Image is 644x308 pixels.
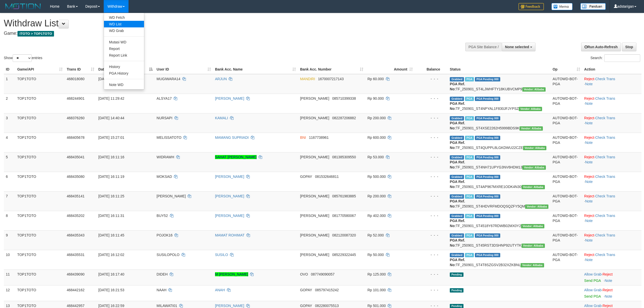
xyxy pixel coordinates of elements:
a: Check Trans [595,116,615,120]
th: Bank Acc. Name: activate to sort column ascending [213,65,298,74]
span: 468442957 [67,304,84,308]
a: Reject [602,304,613,308]
a: Check Trans [595,253,615,257]
a: Mutasi WD [104,39,144,45]
span: [DATE] 16:12:02 [98,253,124,257]
a: PGA History [104,70,144,77]
span: [PERSON_NAME] [157,194,186,198]
span: [PERSON_NAME] [300,253,329,257]
span: Rp 402.000 [367,214,386,218]
span: Copy 082280075513 to clipboard [315,304,339,308]
span: Marked by adsfajar [465,175,474,179]
a: [PERSON_NAME] [215,96,244,100]
a: Check Trans [595,233,615,237]
span: [DATE] 16:11:31 [98,214,124,218]
th: Game/API: activate to sort column ascending [15,65,65,74]
b: PGA Ref. No: [450,199,465,208]
span: PGA Pending [475,194,500,199]
b: PGA Ref. No: [450,101,465,111]
a: Report [104,45,144,52]
div: - - - [417,213,446,218]
span: · [584,288,602,292]
td: TF_250901_ST4NH71UPYG3NV6HDM13 [448,152,550,172]
td: AUTOWD-BOT-PGA [550,152,582,172]
th: ID [4,65,15,74]
a: [PERSON_NAME] [215,175,244,179]
span: Copy 082120087320 to clipboard [332,233,356,237]
div: - - - [417,155,446,160]
a: Reject [602,288,613,292]
span: Copy 085229322445 to clipboard [332,253,356,257]
span: GOPAY [300,175,312,179]
td: TOP1TOTO [15,133,65,152]
th: Amount: activate to sort column ascending [365,65,415,74]
td: AUTOWD-BOT-PGA [550,191,582,211]
a: Reject [584,233,594,237]
span: Copy 085710399338 to clipboard [332,96,356,100]
a: Note [585,160,593,164]
span: Copy 085797415242 to clipboard [315,288,339,292]
span: Rp 500.000 [367,175,386,179]
span: Vendor URL: https://settle4.1velocity.biz [521,263,544,267]
th: Trans ID: activate to sort column ascending [65,65,96,74]
span: Copy 1167738961 to clipboard [309,135,329,140]
h1: Withdraw List [4,18,424,28]
td: AUTOWD-BOT-PGA [550,211,582,230]
span: Vendor URL: https://settle4.1velocity.biz [522,185,545,189]
span: Vendor URL: https://settle4.1velocity.biz [525,204,548,209]
b: PGA Ref. No: [450,82,465,91]
a: WD List [104,21,144,27]
td: 10 [4,250,15,269]
a: [PERSON_NAME] [215,194,244,198]
b: PGA Ref. No: [450,141,465,150]
a: Reject [584,155,594,159]
a: MAMAT ROHIMAT [215,233,244,237]
span: · [584,304,602,308]
label: Show entries [4,54,42,62]
a: Reject [584,194,594,198]
a: Note [605,279,612,283]
td: · · [582,191,641,211]
a: Check Trans [595,96,615,100]
td: TOP1TOTO [15,211,65,230]
span: Rp 200.000 [367,194,386,198]
a: Send PGA [584,294,601,298]
td: TOP1TOTO [15,74,65,94]
td: AUTOWD-BOT-PGA [550,74,582,94]
td: · · [582,74,641,94]
div: - - - [417,194,446,199]
span: OVO [300,272,308,276]
span: Rp 60.000 [367,77,384,81]
span: [PERSON_NAME] [300,233,329,237]
span: Grabbed [450,175,464,179]
span: GOPAY [300,304,312,308]
b: PGA Ref. No: [450,160,465,169]
span: Copy 087749090057 to clipboard [311,272,334,276]
b: PGA Ref. No: [450,238,465,247]
td: TF_250901_ST4QUPPL8LGKDWU22CZE [448,133,550,152]
b: PGA Ref. No: [450,180,465,189]
span: Grabbed [450,77,464,81]
span: Marked by adsfajar [465,233,474,238]
span: Marked by adsGILANG [465,97,474,101]
td: 6 [4,172,15,191]
span: Vendor URL: https://settle4.1velocity.biz [520,126,543,131]
span: ALSYA17 [157,96,172,100]
td: AUTOWD-BOT-PGA [550,230,582,250]
a: Reject [602,272,613,276]
td: TOP1TOTO [15,152,65,172]
a: Note [585,219,593,223]
th: Status [448,65,550,74]
td: 2 [4,94,15,113]
span: MOKSAD [157,175,172,179]
a: Check Trans [595,77,615,81]
span: 468439090 [67,272,84,276]
span: Copy 081532646811 to clipboard [315,175,339,179]
span: [DATE] 16:11:16 [98,155,124,159]
div: - - - [417,287,446,293]
span: MILAWATI01 [157,304,177,308]
b: PGA Ref. No: [450,219,465,228]
span: Marked by adsGILANG [465,116,474,121]
span: PGA Pending [475,233,500,238]
td: 11 [4,269,15,285]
